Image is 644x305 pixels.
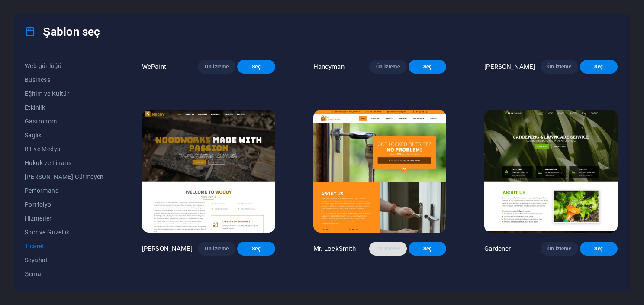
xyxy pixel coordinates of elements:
[25,173,104,180] span: [PERSON_NAME] Gütmeyen
[369,242,407,256] button: Ön izleme
[25,229,104,236] span: Spor ve Güzellik
[25,104,104,111] span: Etkinlik
[25,118,104,125] span: Gastronomi
[25,62,104,69] span: Web günlüğü
[547,245,571,252] span: Ön izleme
[25,253,104,267] button: Seyahat
[484,110,618,233] img: Gardener
[25,198,104,211] button: Portfolyo
[25,132,104,139] span: Sağlık
[25,201,104,208] span: Portfolyo
[25,225,104,239] button: Spor ve Güzellik
[587,245,611,252] span: Seç
[580,60,618,74] button: Seç
[415,63,439,70] span: Seç
[484,244,511,253] p: Gardener
[25,159,104,166] span: Hukuk ve Finans
[25,73,104,87] button: Business
[25,25,100,39] h4: Şablon seç
[244,245,268,252] span: Seç
[587,63,611,70] span: Seç
[25,90,104,97] span: Eğitim ve Kültür
[25,101,104,114] button: Etkinlik
[484,62,535,71] p: [PERSON_NAME]
[25,76,104,83] span: Business
[142,244,193,253] p: [PERSON_NAME]
[25,267,104,281] button: Şema
[237,242,275,256] button: Seç
[580,242,618,256] button: Seç
[244,63,268,70] span: Seç
[313,62,345,71] p: Handyman
[25,146,104,152] span: BT ve Medya
[25,211,104,225] button: Hizmetler
[25,170,104,184] button: [PERSON_NAME] Gütmeyen
[541,60,578,74] button: Ön izleme
[205,245,229,252] span: Ön izleme
[25,184,104,198] button: Performans
[313,110,447,233] img: Mr. LockSmith
[541,242,578,256] button: Ön izleme
[198,242,235,256] button: Ön izleme
[376,63,400,70] span: Ön izleme
[25,239,104,253] button: Ticaret
[142,110,275,233] img: Woody
[25,114,104,128] button: Gastronomi
[25,270,104,277] span: Şema
[25,128,104,142] button: Sağlık
[415,245,439,252] span: Seç
[25,59,104,73] button: Web günlüğü
[376,245,400,252] span: Ön izleme
[25,187,104,194] span: Performans
[25,87,104,101] button: Eğitim ve Kültür
[547,63,571,70] span: Ön izleme
[409,242,446,256] button: Seç
[369,60,407,74] button: Ön izleme
[25,142,104,156] button: BT ve Medya
[142,62,166,71] p: WePaint
[313,244,356,253] p: Mr. LockSmith
[237,60,275,74] button: Seç
[25,156,104,170] button: Hukuk ve Finans
[409,60,446,74] button: Seç
[198,60,235,74] button: Ön izleme
[25,243,104,250] span: Ticaret
[25,256,104,263] span: Seyahat
[205,63,229,70] span: Ön izleme
[25,215,104,222] span: Hizmetler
